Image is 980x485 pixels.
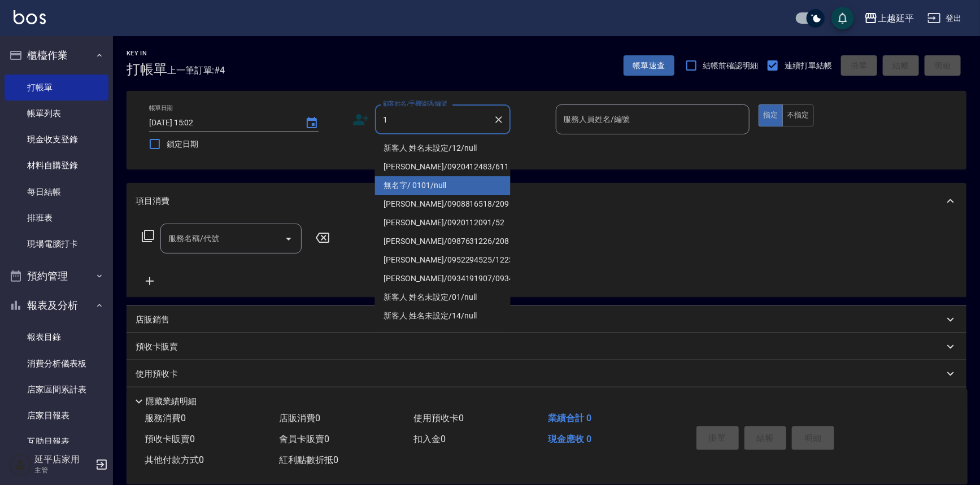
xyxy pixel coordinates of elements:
[127,333,966,360] div: 預收卡販賣
[5,101,108,126] a: 帳單列表
[9,453,32,476] img: Person
[375,195,511,213] li: [PERSON_NAME]/0908816518/209
[167,138,198,150] span: 鎖定日期
[624,55,674,76] button: 帳單速查
[413,413,464,423] span: 使用預收卡 0
[5,291,108,320] button: 報表及分析
[127,183,966,219] div: 項目消費
[491,112,507,128] button: Clear
[149,104,173,112] label: 帳單日期
[375,213,511,232] li: [PERSON_NAME]/0920112091/52
[127,387,966,414] div: 其他付款方式
[375,176,511,195] li: 無名字/ 0101/null
[5,75,108,101] a: 打帳單
[785,60,832,72] span: 連續打單結帳
[136,368,178,380] p: 使用預收卡
[5,261,108,291] button: 預約管理
[375,158,511,176] li: [PERSON_NAME]/0920412483/611
[5,324,108,350] a: 報表目錄
[5,152,108,178] a: 材料自購登錄
[127,50,167,57] h2: Key In
[375,307,511,325] li: 新客人 姓名未設定/14/null
[14,10,46,24] img: Logo
[5,205,108,231] a: 排班表
[375,251,511,269] li: [PERSON_NAME]/0952294525/1223
[5,351,108,377] a: 消費分析儀表板
[782,104,814,126] button: 不指定
[34,465,92,475] p: 主管
[145,455,204,465] span: 其他付款方式 0
[5,179,108,205] a: 每日結帳
[136,314,169,326] p: 店販銷售
[5,377,108,403] a: 店家區間累計表
[5,126,108,152] a: 現金收支登錄
[5,403,108,429] a: 店家日報表
[279,413,320,423] span: 店販消費 0
[5,231,108,257] a: 現場電腦打卡
[279,434,329,444] span: 會員卡販賣 0
[375,325,511,344] li: [PERSON_NAME]/0987136193/0987136193
[279,455,338,465] span: 紅利點數折抵 0
[127,306,966,333] div: 店販銷售
[375,269,511,288] li: [PERSON_NAME]/0934191907/0934191907
[878,11,914,25] div: 上越延平
[145,434,195,444] span: 預收卡販賣 0
[149,113,294,132] input: YYYY/MM/DD hh:mm
[136,195,169,207] p: 項目消費
[127,360,966,387] div: 使用預收卡
[280,230,298,248] button: Open
[703,60,759,72] span: 結帳前確認明細
[127,62,167,77] h3: 打帳單
[145,413,186,423] span: 服務消費 0
[375,139,511,158] li: 新客人 姓名未設定/12/null
[375,232,511,251] li: [PERSON_NAME]/0987631226/208
[923,8,966,29] button: 登出
[548,413,591,423] span: 業績合計 0
[5,41,108,70] button: 櫃檯作業
[375,288,511,307] li: 新客人 姓名未設定/01/null
[413,434,446,444] span: 扣入金 0
[298,110,325,137] button: Choose date, selected date is 2025-09-12
[548,434,591,444] span: 現金應收 0
[5,429,108,455] a: 互助日報表
[136,341,178,353] p: 預收卡販賣
[146,396,197,408] p: 隱藏業績明細
[167,63,225,77] span: 上一筆訂單:#4
[383,99,447,108] label: 顧客姓名/手機號碼/編號
[759,104,783,126] button: 指定
[34,454,92,465] h5: 延平店家用
[831,7,854,29] button: save
[860,7,918,30] button: 上越延平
